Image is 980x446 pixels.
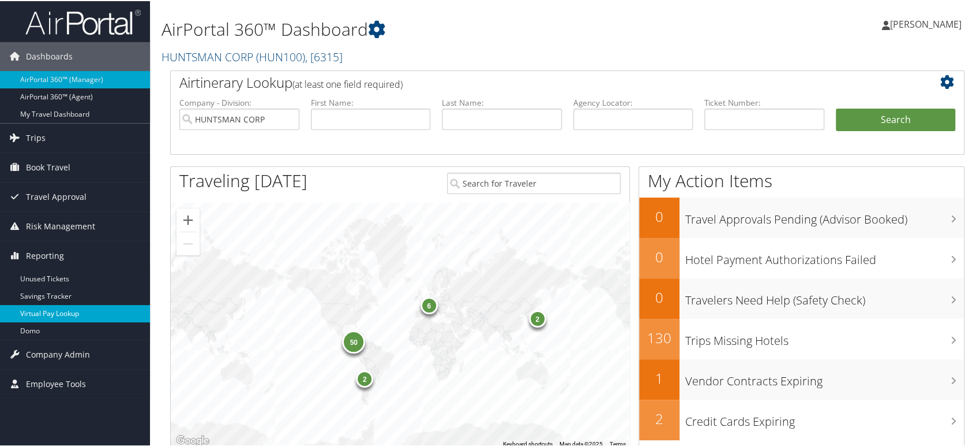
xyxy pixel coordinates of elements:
[26,369,86,397] span: Employee Tools
[26,240,64,269] span: Reporting
[685,245,964,267] h3: Hotel Payment Authorizations Failed
[26,211,95,240] span: Risk Management
[639,206,679,225] h2: 0
[685,285,964,307] h3: Travelers Need Help (Safety Check)
[179,96,299,107] label: Company - Division:
[356,369,374,386] div: 2
[26,152,70,181] span: Book Travel
[639,358,964,399] a: 1Vendor Contracts Expiring
[26,339,90,368] span: Company Admin
[639,327,679,347] h2: 130
[882,6,973,40] a: [PERSON_NAME]
[177,231,200,254] button: Zoom out
[442,96,562,107] label: Last Name:
[420,296,438,313] div: 6
[573,96,693,107] label: Agency Locator:
[162,48,343,64] a: HUNTSMAN CORP
[529,309,546,326] div: 2
[639,399,964,439] a: 2Credit Cards Expiring
[311,96,431,107] label: First Name:
[560,440,603,446] span: Map data ©2025
[26,41,73,70] span: Dashboards
[256,48,305,64] span: ( HUN100 )
[685,366,964,388] h3: Vendor Contracts Expiring
[610,440,626,446] a: Terms (opens in new tab)
[685,407,964,429] h3: Credit Cards Expiring
[25,8,141,35] img: airportal-logo.png
[179,168,307,192] h1: Traveling [DATE]
[890,17,962,29] span: [PERSON_NAME]
[704,96,824,107] label: Ticket Number:
[177,207,200,231] button: Zoom in
[639,168,964,192] h1: My Action Items
[26,122,46,151] span: Trips
[162,16,703,40] h1: AirPortal 360™ Dashboard
[639,318,964,358] a: 130Trips Missing Hotels
[685,205,964,226] h3: Travel Approvals Pending (Advisor Booked)
[639,367,679,387] h2: 1
[447,172,621,193] input: Search for Traveler
[179,72,889,91] h2: Airtinerary Lookup
[639,277,964,318] a: 0Travelers Need Help (Safety Check)
[343,329,366,352] div: 50
[639,287,679,306] h2: 0
[639,408,679,428] h2: 2
[305,48,343,64] span: , [ 6315 ]
[292,77,403,90] span: (at least one field required)
[685,326,964,348] h3: Trips Missing Hotels
[639,196,964,237] a: 0Travel Approvals Pending (Advisor Booked)
[26,181,87,210] span: Travel Approval
[836,107,956,131] button: Search
[639,246,679,266] h2: 0
[639,237,964,277] a: 0Hotel Payment Authorizations Failed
